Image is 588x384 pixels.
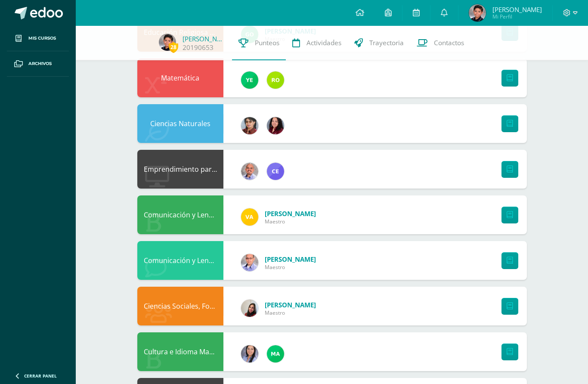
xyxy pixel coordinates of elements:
[241,163,258,180] img: f4ddca51a09d81af1cee46ad6847c426.png
[286,26,348,60] a: Actividades
[137,59,223,97] div: Matemática
[241,300,258,317] img: 82fee4d3dc6a1592674ec48585172ce7.png
[434,38,464,47] span: Contactos
[265,300,316,309] span: [PERSON_NAME]
[265,209,316,218] span: [PERSON_NAME]
[306,38,341,47] span: Actividades
[137,150,223,189] div: Emprendimiento para la Productividad y Robótica
[169,42,178,53] span: 28
[410,26,470,60] a: Contactos
[137,332,223,371] div: Cultura e Idioma Maya, Garífuna o Xinca
[241,345,258,362] img: cd351d3d8a4001e278b4be47b7b4112c.png
[265,218,316,225] span: Maestro
[265,255,316,263] span: [PERSON_NAME]
[7,26,69,51] a: Mis cursos
[28,35,56,42] span: Mis cursos
[241,254,258,271] img: 636fc591f85668e7520e122fec75fd4f.png
[7,51,69,77] a: Archivos
[137,195,223,234] div: Comunicación y Lenguaje, Idioma Español
[265,263,316,271] span: Maestro
[137,104,223,143] div: Ciencias Naturales
[492,5,542,14] span: [PERSON_NAME]
[267,163,284,180] img: 7a51f661b91fc24d84d05607a94bba63.png
[232,26,286,60] a: Punteos
[348,26,410,60] a: Trayectoria
[137,241,223,280] div: Comunicación y Lenguaje, Idioma Extranjero Inglés
[241,71,258,89] img: fd93c6619258ae32e8e829e8701697bb.png
[492,13,542,20] span: Mi Perfil
[267,345,284,362] img: 8866475198638e21c75a704fcd13ce2b.png
[159,34,176,51] img: 065004b2ddcd19ac3d703abcbadfc131.png
[267,117,284,134] img: 7420dd8cffec07cce464df0021f01d4a.png
[137,287,223,325] div: Ciencias Sociales, Formación Ciudadana e Interculturalidad
[241,117,258,134] img: 62738a800ecd8b6fa95d10d0b85c3dbc.png
[24,373,57,379] span: Cerrar panel
[469,4,486,22] img: 065004b2ddcd19ac3d703abcbadfc131.png
[369,38,404,47] span: Trayectoria
[265,309,316,316] span: Maestro
[255,38,279,47] span: Punteos
[183,43,214,52] a: 20190653
[241,208,258,226] img: 78707b32dfccdab037c91653f10936d8.png
[267,71,284,89] img: 53ebae3843709d0b88523289b497d643.png
[183,34,226,43] a: [PERSON_NAME]
[28,60,52,67] span: Archivos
